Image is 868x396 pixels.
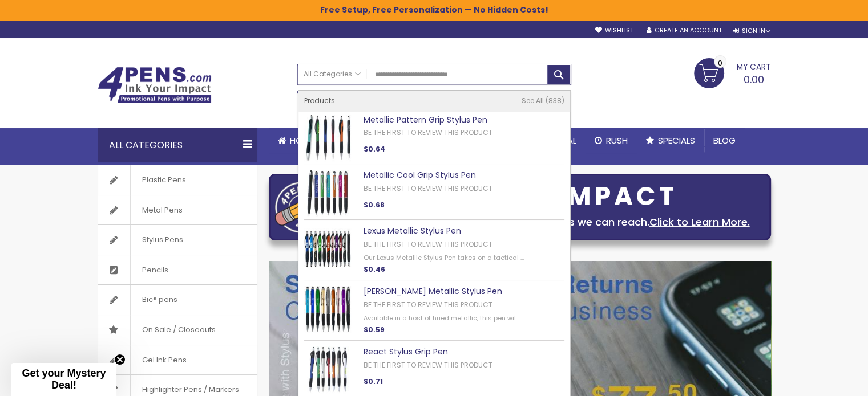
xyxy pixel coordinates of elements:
[364,114,487,125] a: Metallic Pattern Grip Stylus Pen
[649,215,750,229] a: Click to Learn More.
[364,144,385,154] span: $0.64
[304,346,351,393] img: React Stylus Grip Pen
[364,314,532,322] div: Available in a host of hued metallic, this pen wit...
[364,346,448,357] a: React Stylus Grip Pen
[606,134,628,146] span: Rush
[98,345,257,375] a: Gel Ink Pens
[364,264,385,274] span: $0.46
[364,300,492,309] a: Be the first to review this product
[718,58,722,68] span: 0
[304,70,361,79] span: All Categories
[98,128,257,162] div: All Categories
[522,96,564,105] a: See All 838
[364,325,385,334] span: $0.59
[733,27,770,35] div: Sign In
[658,134,695,146] span: Specials
[637,128,704,153] a: Specials
[114,354,126,365] button: Close teaser
[364,183,492,193] a: Be the first to review this product
[298,64,366,83] a: All Categories
[364,225,461,236] a: Lexus Metallic Stylus Pen
[275,181,332,233] img: four_pen_logo.png
[364,360,492,370] a: Be the first to review this product
[98,67,212,103] img: 4Pens Custom Pens and Promotional Products
[304,115,351,161] img: Metallic Pattern Grip Stylus Pen
[774,365,868,396] iframe: Google Customer Reviews
[522,96,544,105] span: See All
[290,134,313,146] span: Home
[364,254,532,262] div: Our Lexus Metallic Stylus Pen takes on a tactical ...
[364,169,476,181] a: Metallic Cool Grip Stylus Pen
[98,315,257,345] a: On Sale / Closeouts
[546,96,564,105] span: 838
[364,128,492,137] a: Be the first to review this product
[130,285,189,315] span: Bic® pens
[304,96,335,105] span: Products
[304,170,351,217] img: Metallic Cool Grip Stylus Pen
[22,368,106,391] span: Get your Mystery Deal!
[364,239,492,249] a: Be the first to review this product
[130,255,180,285] span: Pencils
[130,195,194,225] span: Metal Pens
[130,165,197,195] span: Plastic Pens
[595,26,633,35] a: Wishlist
[130,315,227,345] span: On Sale / Closeouts
[98,165,257,195] a: Plastic Pens
[98,255,257,285] a: Pencils
[304,226,351,272] img: Lexus Metallic Stylus Pen
[98,285,257,315] a: Bic® pens
[11,363,116,396] div: Get your Mystery Deal!Close teaser
[713,134,736,146] span: Blog
[694,58,771,87] a: 0.00 0
[586,128,637,153] a: Rush
[130,225,195,255] span: Stylus Pens
[364,285,502,297] a: [PERSON_NAME] Metallic Stylus Pen
[269,128,322,153] a: Home
[98,195,257,225] a: Metal Pens
[646,26,721,35] a: Create an Account
[98,225,257,255] a: Stylus Pens
[475,85,571,108] div: Free shipping on pen orders over $199
[130,345,198,375] span: Gel Ink Pens
[704,128,745,153] a: Blog
[744,72,764,87] span: 0.00
[304,286,351,333] img: Lory Metallic Stylus Pen
[364,377,383,386] span: $0.71
[364,200,385,210] span: $0.68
